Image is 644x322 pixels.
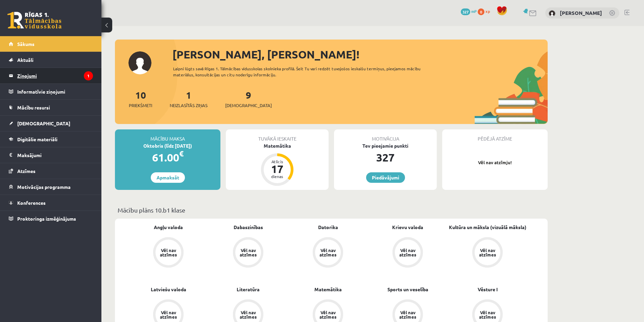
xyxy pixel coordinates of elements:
[154,224,183,231] a: Angļu valoda
[9,147,93,163] a: Maksājumi
[225,102,272,109] span: [DEMOGRAPHIC_DATA]
[9,84,93,99] a: Informatīvie ziņojumi
[17,41,34,47] span: Sākums
[267,159,287,164] div: Atlicis
[170,89,208,109] a: 1Neizlasītās ziņas
[237,286,260,293] a: Literatūra
[314,286,342,293] a: Matemātika
[9,131,93,147] a: Digitālie materiāli
[9,52,93,68] a: Aktuāli
[17,68,93,83] legend: Ziņojumi
[17,200,46,206] span: Konferences
[239,248,258,257] div: Vēl nav atzīmes
[129,89,152,109] a: 10Priekšmeti
[226,142,329,149] div: Matemātika
[549,10,555,17] img: Niklāvs Koroļenko
[239,310,258,319] div: Vēl nav atzīmes
[449,224,526,231] a: Kultūra un māksla (vizuālā māksla)
[368,237,448,269] a: Vēl nav atzīmes
[461,8,477,14] a: 327 mP
[9,36,93,52] a: Sākums
[159,310,178,319] div: Vēl nav atzīmes
[9,116,93,131] a: [DEMOGRAPHIC_DATA]
[151,286,186,293] a: Latviešu valoda
[398,310,417,319] div: Vēl nav atzīmes
[151,172,185,183] a: Apmaksāt
[17,168,35,174] span: Atzīmes
[173,66,433,78] div: Laipni lūgts savā Rīgas 1. Tālmācības vidusskolas skolnieka profilā. Šeit Tu vari redzēt tuvojošo...
[17,136,57,142] span: Digitālie materiāli
[128,237,208,269] a: Vēl nav atzīmes
[267,174,287,178] div: dienas
[478,248,497,257] div: Vēl nav atzīmes
[288,237,368,269] a: Vēl nav atzīmes
[118,205,545,215] p: Mācību plāns 10.b1 klase
[9,68,93,83] a: Ziņojumi1
[172,46,548,63] div: [PERSON_NAME], [PERSON_NAME]!
[318,224,338,231] a: Datorika
[267,164,287,174] div: 17
[366,172,405,183] a: Piedāvājumi
[9,211,93,226] a: Proktoringa izmēģinājums
[115,142,220,149] div: Oktobris (līdz [DATE])
[446,159,544,166] p: Vēl nav atzīmju!
[485,8,490,14] span: xp
[7,12,62,29] a: Rīgas 1. Tālmācības vidusskola
[442,129,548,142] div: Pēdējā atzīme
[334,129,437,142] div: Motivācija
[461,8,470,15] span: 327
[318,248,337,257] div: Vēl nav atzīmes
[9,195,93,210] a: Konferences
[179,149,184,158] span: €
[17,57,33,63] span: Aktuāli
[115,129,220,142] div: Mācību maksa
[226,129,329,142] div: Tuvākā ieskaite
[334,142,437,149] div: Tev pieejamie punkti
[159,248,178,257] div: Vēl nav atzīmes
[448,237,527,269] a: Vēl nav atzīmes
[398,248,417,257] div: Vēl nav atzīmes
[9,163,93,179] a: Atzīmes
[560,9,602,16] a: [PERSON_NAME]
[17,184,71,190] span: Motivācijas programma
[226,142,329,187] a: Matemātika Atlicis 17 dienas
[234,224,263,231] a: Dabaszinības
[17,84,93,99] legend: Informatīvie ziņojumi
[129,102,152,109] span: Priekšmeti
[17,104,50,110] span: Mācību resursi
[17,147,93,163] legend: Maksājumi
[225,89,272,109] a: 9[DEMOGRAPHIC_DATA]
[9,100,93,115] a: Mācību resursi
[471,8,477,14] span: mP
[478,310,497,319] div: Vēl nav atzīmes
[9,179,93,195] a: Motivācijas programma
[387,286,428,293] a: Sports un veselība
[17,216,76,222] span: Proktoringa izmēģinājums
[478,8,484,15] span: 0
[478,8,493,14] a: 0 xp
[392,224,423,231] a: Krievu valoda
[478,286,498,293] a: Vēsture I
[84,71,93,80] i: 1
[17,120,70,126] span: [DEMOGRAPHIC_DATA]
[334,149,437,166] div: 327
[208,237,288,269] a: Vēl nav atzīmes
[318,310,337,319] div: Vēl nav atzīmes
[115,149,220,166] div: 61.00
[170,102,208,109] span: Neizlasītās ziņas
